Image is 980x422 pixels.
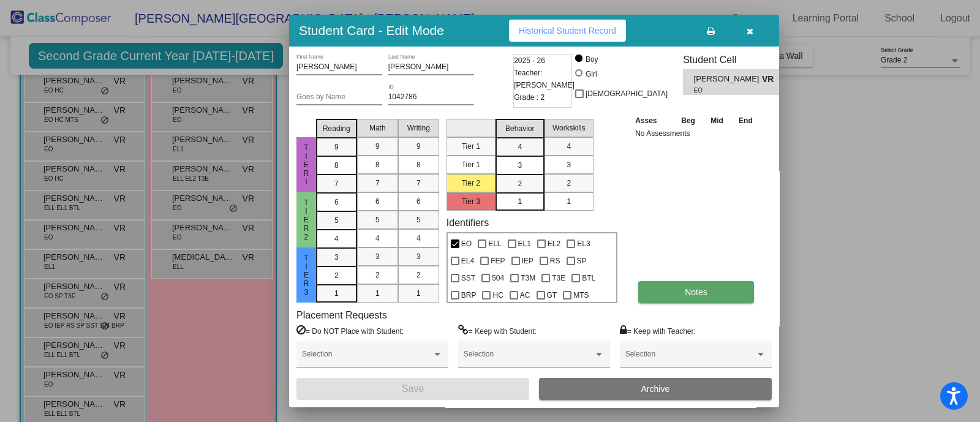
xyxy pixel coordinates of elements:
[694,86,753,95] span: EO
[407,122,430,134] span: Writing
[417,141,421,152] span: 9
[296,325,404,337] label: = Do NOT Place with Student:
[539,378,772,400] button: Archive
[514,55,545,67] span: 2025 - 26
[518,196,522,207] span: 1
[301,143,312,186] span: TierI
[375,196,380,207] span: 6
[375,251,380,262] span: 3
[582,271,595,285] span: BTL
[492,288,503,303] span: HC
[518,141,522,153] span: 4
[573,288,589,303] span: MTS
[632,127,761,140] td: No Assessments
[334,141,339,153] span: 9
[417,178,421,189] span: 7
[567,159,571,170] span: 3
[375,141,380,152] span: 9
[585,54,598,65] div: Boy
[552,122,586,134] span: Workskills
[522,254,533,268] span: IEP
[296,93,382,102] input: goes by name
[518,178,522,189] span: 2
[703,114,731,127] th: Mid
[491,254,505,268] span: FEP
[375,269,380,281] span: 2
[375,288,380,299] span: 1
[334,178,339,189] span: 7
[577,254,587,268] span: SP
[488,236,501,251] span: ELL
[519,26,616,36] span: Historical Student Record
[334,215,339,226] span: 5
[552,271,565,285] span: T3E
[514,91,545,104] span: Grade : 2
[417,196,421,207] span: 6
[458,325,537,337] label: = Keep with Student:
[567,178,571,189] span: 2
[550,254,560,268] span: RS
[402,383,424,394] span: Save
[632,114,673,127] th: Asses
[685,287,707,297] span: Notes
[334,252,339,263] span: 3
[641,384,670,394] span: Archive
[461,288,477,303] span: BRP
[417,233,421,244] span: 4
[577,236,590,251] span: EL3
[520,288,530,303] span: AC
[585,69,597,80] div: Girl
[375,233,380,244] span: 4
[334,233,339,244] span: 4
[369,122,386,134] span: Math
[683,54,790,66] h3: Student Cell
[301,198,312,241] span: Tier2
[447,217,489,228] label: Identifiers
[334,160,339,171] span: 8
[514,67,575,91] span: Teacher: [PERSON_NAME]
[762,73,779,86] span: VR
[296,309,387,321] label: Placement Requests
[323,123,350,134] span: Reading
[731,114,760,127] th: End
[567,141,571,152] span: 4
[334,197,339,208] span: 6
[417,159,421,170] span: 8
[334,288,339,299] span: 1
[547,288,557,303] span: GT
[461,236,472,251] span: EO
[301,254,312,296] span: Tier3
[375,159,380,170] span: 8
[461,254,474,268] span: EL4
[673,114,703,127] th: Beg
[620,325,696,337] label: = Keep with Teacher:
[417,214,421,225] span: 5
[375,214,380,225] span: 5
[492,271,504,285] span: 504
[567,196,571,207] span: 1
[417,269,421,281] span: 2
[375,178,380,189] span: 7
[296,378,529,400] button: Save
[548,236,560,251] span: EL2
[505,123,534,134] span: Behavior
[521,271,535,285] span: T3M
[638,281,754,303] button: Notes
[518,236,531,251] span: EL1
[518,160,522,171] span: 3
[461,271,475,285] span: SST
[509,20,626,42] button: Historical Student Record
[417,288,421,299] span: 1
[417,251,421,262] span: 3
[334,270,339,281] span: 2
[299,23,444,38] h3: Student Card - Edit Mode
[586,86,668,101] span: [DEMOGRAPHIC_DATA]
[388,93,474,102] input: Enter ID
[694,73,762,86] span: [PERSON_NAME]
